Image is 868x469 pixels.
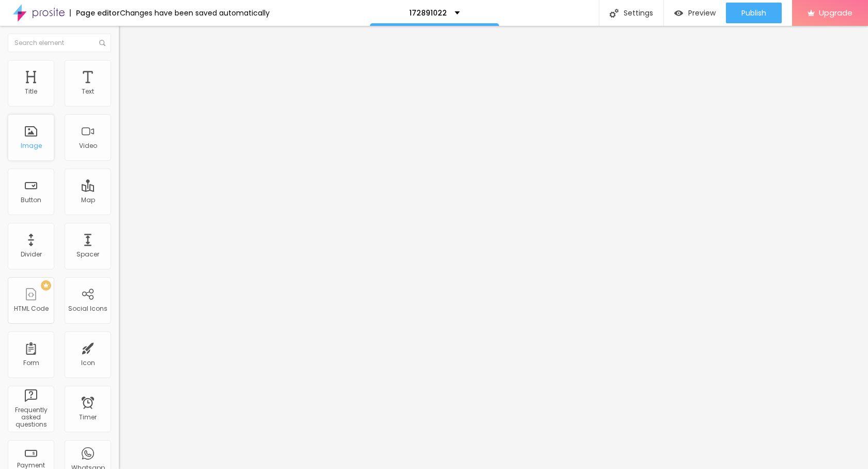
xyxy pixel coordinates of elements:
div: Spacer [76,251,99,258]
div: Icon [81,359,95,367]
div: Title [25,88,37,95]
img: Icone [610,9,618,18]
div: Page editor [70,9,120,17]
div: Changes have been saved automatically [120,9,270,17]
input: Search element [8,34,111,52]
div: Map [81,196,95,204]
div: HTML Code [14,305,49,312]
span: Publish [741,9,766,17]
div: Social Icons [68,305,107,312]
div: Text [82,88,94,95]
img: view-1.svg [674,9,683,18]
div: Image [21,142,42,149]
div: Form [23,359,39,367]
img: Icone [99,40,105,46]
div: Button [21,196,41,204]
p: 172891022 [409,9,447,17]
button: Publish [726,3,782,23]
span: Preview [688,9,716,17]
div: Frequently asked questions [10,406,51,429]
span: Upgrade [819,8,853,17]
div: Video [79,142,97,149]
button: Preview [664,3,726,23]
div: Divider [21,251,42,258]
div: Timer [79,414,97,421]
